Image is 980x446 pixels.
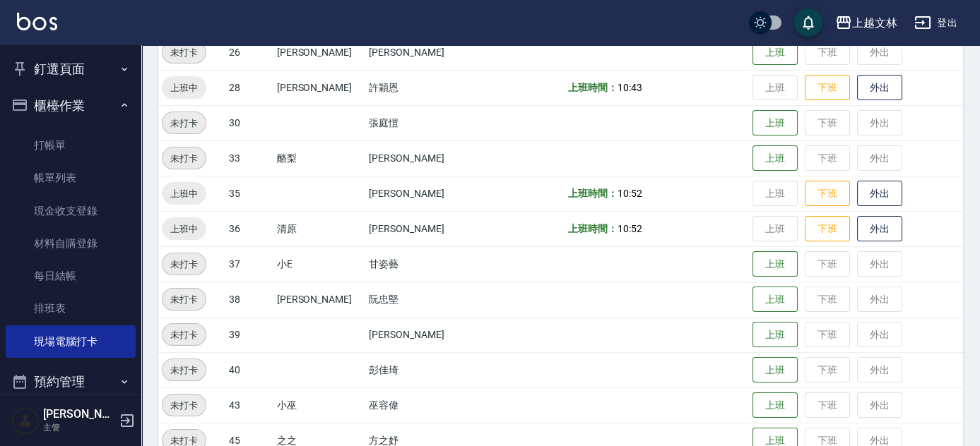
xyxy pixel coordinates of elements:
[365,176,473,211] td: [PERSON_NAME]
[568,82,618,93] b: 上班時間：
[273,70,365,105] td: [PERSON_NAME]
[273,35,365,70] td: [PERSON_NAME]
[794,8,822,37] button: save
[225,211,273,246] td: 36
[225,140,273,176] td: 33
[752,287,798,313] button: 上班
[752,110,798,136] button: 上班
[163,398,206,413] span: 未打卡
[365,246,473,282] td: 甘姿藝
[225,70,273,105] td: 28
[752,251,798,277] button: 上班
[909,10,963,36] button: 登出
[752,392,798,418] button: 上班
[805,75,850,101] button: 下班
[805,216,850,242] button: 下班
[618,223,642,234] span: 10:52
[273,246,365,282] td: 小E
[225,352,273,387] td: 40
[365,35,473,70] td: [PERSON_NAME]
[6,162,136,194] a: 帳單列表
[830,8,903,37] button: 上越文林
[163,151,206,166] span: 未打卡
[6,363,136,400] button: 預約管理
[6,292,136,325] a: 排班表
[6,260,136,292] a: 每日結帳
[225,105,273,140] td: 30
[365,105,473,140] td: 張庭愷
[568,223,618,234] b: 上班時間：
[365,70,473,105] td: 許穎恩
[365,282,473,317] td: 阮忠堅
[225,35,273,70] td: 26
[752,322,798,348] button: 上班
[17,13,57,30] img: Logo
[225,176,273,211] td: 35
[6,227,136,260] a: 材料自購登錄
[273,211,365,246] td: 清原
[273,140,365,176] td: 酪梨
[6,325,136,358] a: 現場電腦打卡
[6,195,136,227] a: 現金收支登錄
[273,387,365,423] td: 小巫
[163,292,206,307] span: 未打卡
[857,75,902,101] button: 外出
[6,88,136,124] button: 櫃檯作業
[365,387,473,423] td: 巫容偉
[225,246,273,282] td: 37
[6,129,136,162] a: 打帳單
[365,317,473,352] td: [PERSON_NAME]
[163,363,206,378] span: 未打卡
[805,181,850,207] button: 下班
[163,116,206,131] span: 未打卡
[225,282,273,317] td: 38
[568,188,618,199] b: 上班時間：
[162,222,206,236] span: 上班中
[857,216,902,242] button: 外出
[162,80,206,95] span: 上班中
[752,357,798,383] button: 上班
[6,51,136,88] button: 釘選頁面
[43,407,115,421] h5: [PERSON_NAME]
[162,186,206,201] span: 上班中
[857,181,902,207] button: 外出
[365,140,473,176] td: [PERSON_NAME]
[163,327,206,342] span: 未打卡
[11,406,40,435] img: Person
[365,352,473,387] td: 彭佳琦
[43,421,115,434] p: 主管
[163,45,206,60] span: 未打卡
[752,145,798,171] button: 上班
[273,282,365,317] td: [PERSON_NAME]
[365,211,473,246] td: [PERSON_NAME]
[618,188,642,199] span: 10:52
[225,317,273,352] td: 39
[852,14,897,32] div: 上越文林
[225,387,273,423] td: 43
[163,257,206,272] span: 未打卡
[752,40,798,66] button: 上班
[618,82,642,93] span: 10:43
